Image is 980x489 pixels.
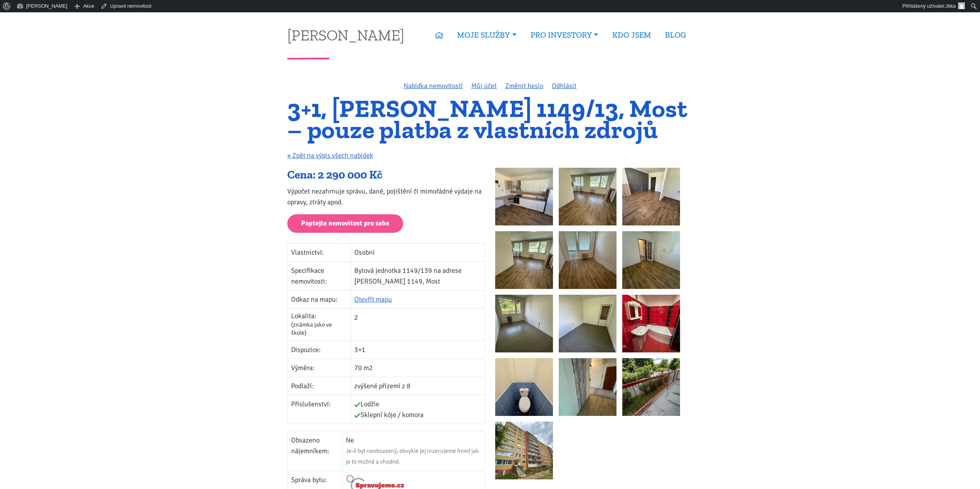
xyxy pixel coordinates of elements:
td: zvýšené přízemí z 8 [351,377,485,395]
a: Změnit heslo [505,82,543,90]
td: Obsazeno nájemníkem: [288,431,342,471]
td: Lokalita: [288,309,351,341]
a: Nabídka nemovitostí [404,82,463,90]
td: Vlastnictví: [288,244,351,262]
td: Ne [342,431,485,471]
a: Můj účet [471,82,497,90]
a: Odhlásit [552,82,576,90]
div: Cena: 2 290 000 Kč [287,168,485,182]
td: Osobní [351,244,485,262]
h1: 3+1, [PERSON_NAME] 1149/13, Most – pouze platba z vlastních zdrojů [287,98,693,140]
td: 2 [351,309,485,341]
td: Odkaz na mapu: [288,290,351,309]
span: Jitka [945,3,956,9]
td: Výměra: [288,359,351,377]
td: Dispozice: [288,341,351,359]
td: Lodžie Sklepní kóje / komora [351,395,485,424]
p: Výpočet nezahrnuje správu, daně, pojištění či mimořádné výdaje na opravy, ztráty apod. [287,186,485,207]
a: Poptejte nemovitost pro sebe [287,214,403,233]
a: KDO JSEM [605,26,658,44]
a: [PERSON_NAME] [287,27,404,42]
div: Je-li byt neobsazený, obvykle jej inzerujeme hned jak je to možné a vhodné. [346,446,481,467]
a: Otevřít mapu [354,295,392,304]
a: MOJE SLUŽBY [450,26,523,44]
a: BLOG [658,26,693,44]
td: 70 m2 [351,359,485,377]
span: (známka jako ve škole) [291,321,332,337]
td: Bytová jednotka 1149/139 na adrese [PERSON_NAME] 1149, Most [351,262,485,290]
a: « Zpět na výpis všech nabídek [287,151,373,160]
td: Specifikace nemovitosti: [288,262,351,290]
td: 3+1 [351,341,485,359]
a: PRO INVESTORY [524,26,605,44]
td: Příslušenství: [288,395,351,424]
td: Podlaží: [288,377,351,395]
